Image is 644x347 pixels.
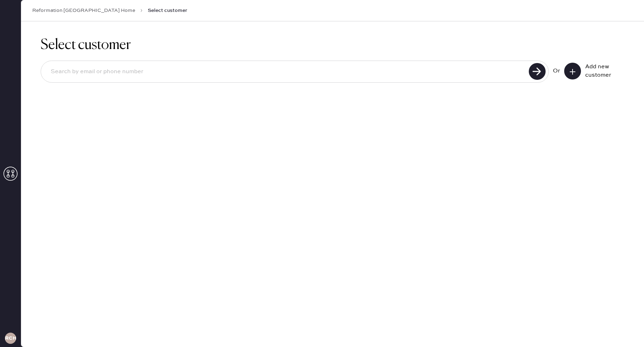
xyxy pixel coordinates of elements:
iframe: Front Chat [611,315,641,346]
span: Select customer [148,7,187,14]
div: Or [553,67,560,75]
h1: Select customer [41,37,624,54]
div: Add new customer [585,63,620,79]
h3: RCHA [5,336,16,341]
input: Search by email or phone number [45,64,527,80]
a: Reformation [GEOGRAPHIC_DATA] Home [32,7,135,14]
